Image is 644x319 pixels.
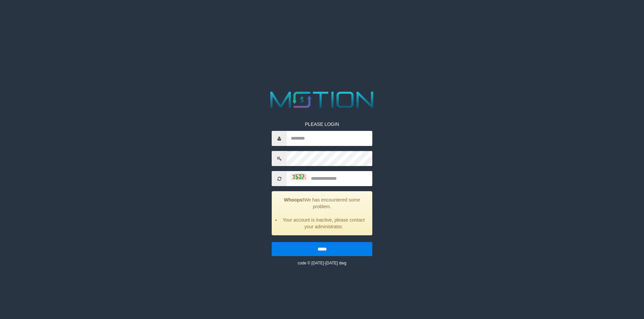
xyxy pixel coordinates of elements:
[272,191,372,235] div: We has encountered some problem.
[284,197,304,203] strong: Whoops!
[298,261,346,265] small: code © [DATE]-[DATE] dwg
[272,121,372,128] p: PLEASE LOGIN
[266,89,378,111] img: MOTION_logo.png
[290,173,307,180] img: captcha
[280,217,367,230] li: Your account is inactive, please contact your administrator.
